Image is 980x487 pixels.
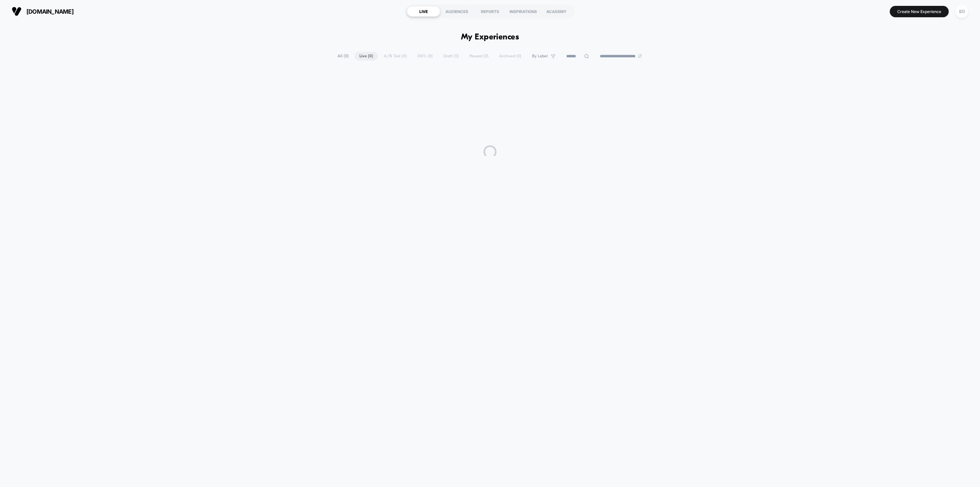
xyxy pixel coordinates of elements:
div: INSPIRATIONS [507,6,540,17]
div: AUDIENCES [440,6,473,17]
h1: My Experiences [461,33,519,42]
button: [DOMAIN_NAME] [10,6,76,17]
span: By Label [532,54,548,59]
span: All ( 0 ) [333,52,353,61]
div: BD [956,5,968,18]
img: end [638,54,642,58]
div: REPORTS [473,6,507,17]
span: [DOMAIN_NAME] [26,8,74,15]
button: BD [954,5,970,18]
img: Visually logo [12,7,22,16]
button: Create New Experience [890,6,949,17]
div: LIVE [407,6,440,17]
div: ACADEMY [540,6,573,17]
